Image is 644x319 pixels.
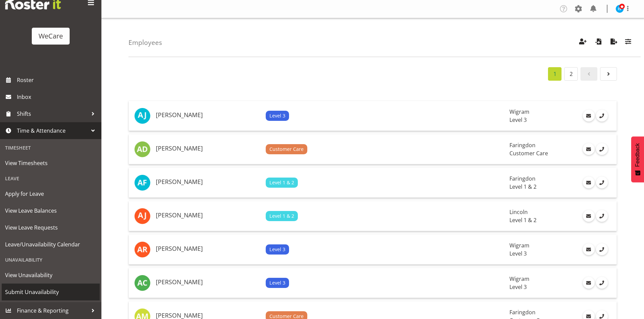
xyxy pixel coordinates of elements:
[591,35,605,50] button: Import Employees
[583,110,595,122] a: Email Employee
[509,309,535,316] span: Faringdon
[156,279,260,286] h5: [PERSON_NAME]
[616,5,624,13] img: isabel-simcox10849.jpg
[5,222,96,233] span: View Leave Requests
[509,216,536,224] span: Level 1 & 2
[39,31,63,41] div: WeCare
[2,171,100,185] div: Leave
[607,35,621,50] button: Export Employees
[509,183,536,190] span: Level 1 & 2
[635,143,641,167] span: Feedback
[583,177,595,188] a: Email Employee
[509,208,528,216] span: Lincoln
[17,305,88,316] span: Finance & Reporting
[5,239,96,249] span: Leave/Unavailability Calendar
[134,208,150,224] img: amy-johannsen10467.jpg
[509,175,535,182] span: Faringdon
[596,110,608,122] a: Call Employee
[17,126,88,136] span: Time & Attendance
[5,189,96,199] span: Apply for Leave
[583,243,595,255] a: Email Employee
[156,145,260,152] h5: [PERSON_NAME]
[156,212,260,219] h5: [PERSON_NAME]
[134,241,150,258] img: andrea-ramirez11591.jpg
[156,312,260,319] h5: [PERSON_NAME]
[5,158,96,168] span: View Timesheets
[269,145,304,153] span: Customer Care
[128,39,162,46] h4: Employees
[596,210,608,222] a: Call Employee
[269,246,285,253] span: Level 3
[134,108,150,124] img: aj-jones10453.jpg
[269,212,294,220] span: Level 1 & 2
[596,143,608,155] a: Call Employee
[269,279,285,287] span: Level 3
[596,277,608,289] a: Call Employee
[134,275,150,291] img: andrew-casburn10457.jpg
[17,75,98,85] span: Roster
[2,155,100,171] a: View Timesheets
[2,267,100,284] a: View Unavailability
[509,250,527,257] span: Level 3
[509,242,529,249] span: Wigram
[564,67,578,81] a: Page 2.
[5,270,96,280] span: View Unavailability
[2,185,100,202] a: Apply for Leave
[583,143,595,155] a: Email Employee
[156,179,260,185] h5: [PERSON_NAME]
[156,112,260,118] h5: [PERSON_NAME]
[2,284,100,300] a: Submit Unavailability
[509,283,527,291] span: Level 3
[621,35,635,50] button: Filter Employees
[269,179,294,186] span: Level 1 & 2
[583,210,595,222] a: Email Employee
[2,202,100,219] a: View Leave Balances
[2,141,100,155] div: Timesheet
[134,175,150,191] img: alex-ferguson10997.jpg
[631,136,644,182] button: Feedback - Show survey
[509,108,529,115] span: Wigram
[509,150,548,157] span: Customer Care
[576,35,590,50] button: Create Employees
[17,92,98,102] span: Inbox
[2,219,100,236] a: View Leave Requests
[509,275,529,283] span: Wigram
[269,112,285,119] span: Level 3
[509,116,527,124] span: Level 3
[17,109,88,119] span: Shifts
[583,277,595,289] a: Email Employee
[2,236,100,253] a: Leave/Unavailability Calendar
[600,67,617,81] a: Page 2.
[580,67,597,81] a: Page 0.
[509,141,535,149] span: Faringdon
[2,253,100,267] div: Unavailability
[5,206,96,216] span: View Leave Balances
[134,141,150,157] img: aleea-devonport10476.jpg
[5,287,96,297] span: Submit Unavailability
[156,245,260,252] h5: [PERSON_NAME]
[596,243,608,255] a: Call Employee
[596,177,608,188] a: Call Employee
